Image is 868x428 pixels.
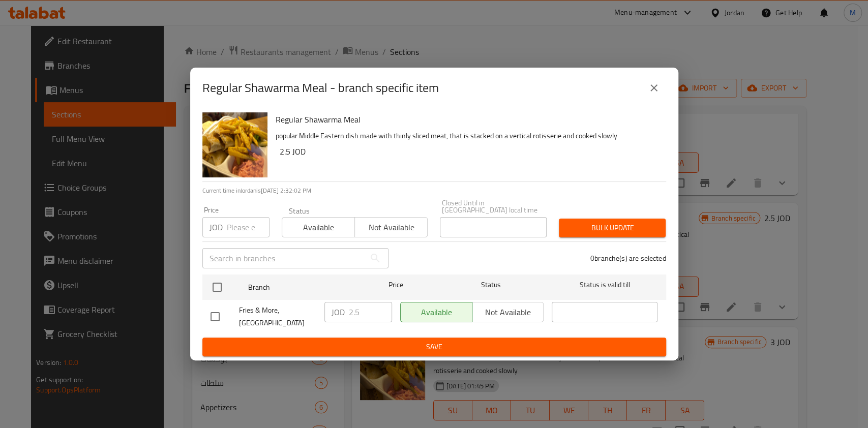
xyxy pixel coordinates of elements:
button: Not available [354,217,428,237]
p: Current time in Jordan is [DATE] 2:32:02 PM [202,186,666,195]
button: Available [282,217,355,237]
button: Bulk update [559,219,666,237]
h6: 2.5 JOD [280,144,658,159]
h2: Regular Shawarma Meal - branch specific item [202,80,439,96]
h6: Regular Shawarma Meal [276,112,658,127]
p: 0 branche(s) are selected [590,253,666,263]
p: JOD [209,221,223,233]
input: Please enter price [227,217,270,237]
span: Not available [359,220,424,235]
button: close [642,76,666,100]
span: Fries & More, [GEOGRAPHIC_DATA] [239,304,316,329]
p: JOD [332,306,345,318]
span: Status [438,279,544,291]
button: Save [202,338,666,356]
span: Status is valid till [552,279,657,291]
span: Save [211,341,658,353]
img: Regular Shawarma Meal [202,112,267,177]
span: Available [286,220,351,235]
span: Price [362,279,430,291]
input: Please enter price [349,302,392,322]
input: Search in branches [202,248,365,268]
p: popular Middle Eastern dish made with thinly sliced meat, that is stacked on a vertical rotisseri... [276,130,658,142]
span: Branch [248,281,354,294]
span: Bulk update [567,222,657,234]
